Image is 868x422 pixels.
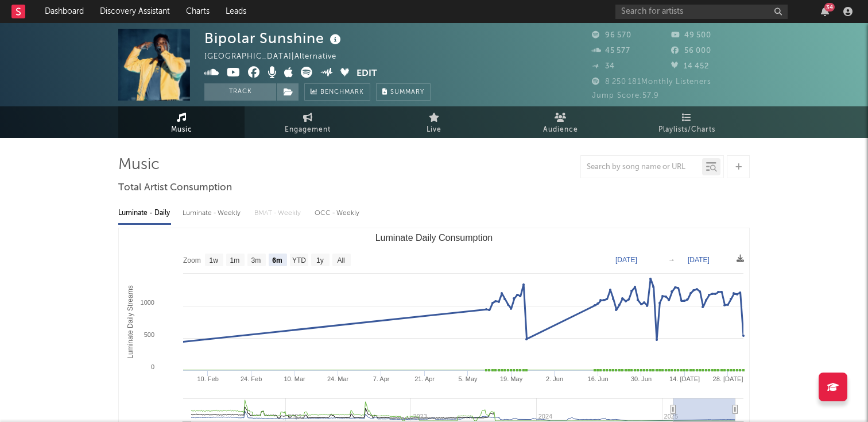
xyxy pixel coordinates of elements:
[588,375,609,382] text: 16. Jun
[141,299,154,306] text: 1000
[316,256,324,264] text: 1y
[390,89,424,95] span: Summary
[230,256,240,264] text: 1m
[543,123,578,137] span: Audience
[144,331,154,338] text: 500
[669,375,700,382] text: 14. [DATE]
[118,106,245,138] a: Music
[285,123,331,137] span: Engagement
[118,204,171,223] div: Luminate - Daily
[210,256,219,264] text: 1w
[241,375,262,382] text: 24. Feb
[658,123,715,137] span: Playlists/Charts
[592,63,615,70] span: 34
[821,7,829,16] button: 34
[126,285,134,358] text: Luminate Daily Streams
[204,83,276,101] button: Track
[592,32,631,39] span: 96 570
[304,83,370,101] a: Benchmark
[251,256,261,264] text: 3m
[713,375,743,382] text: 28. [DATE]
[581,163,702,172] input: Search by song name or URL
[631,375,652,382] text: 30. Jun
[671,47,711,55] span: 56 000
[592,78,711,86] span: 8 250 181 Monthly Listeners
[356,67,377,81] button: Edit
[592,47,630,55] span: 45 577
[272,256,282,264] text: 6m
[320,86,364,99] span: Benchmark
[204,29,344,48] div: Bipolar Sunshine
[327,375,349,382] text: 24. Mar
[204,50,350,64] div: [GEOGRAPHIC_DATA] | Alternative
[427,123,441,137] span: Live
[315,204,361,223] div: OCC - Weekly
[151,363,154,370] text: 0
[197,375,218,382] text: 10. Feb
[671,63,709,70] span: 14 452
[371,106,497,138] a: Live
[546,375,563,382] text: 2. Jun
[375,233,493,243] text: Luminate Daily Consumption
[497,106,623,138] a: Audience
[671,32,711,39] span: 49 500
[688,256,710,264] text: [DATE]
[171,123,192,137] span: Music
[183,204,243,223] div: Luminate - Weekly
[284,375,305,382] text: 10. Mar
[615,5,788,19] input: Search for artists
[668,256,675,264] text: →
[615,256,637,264] text: [DATE]
[824,3,835,11] div: 34
[118,181,232,195] span: Total Artist Consumption
[373,375,390,382] text: 7. Apr
[183,256,201,264] text: Zoom
[500,375,523,382] text: 19. May
[245,106,371,138] a: Engagement
[414,375,435,382] text: 21. Apr
[376,83,431,101] button: Summary
[337,256,344,264] text: All
[459,375,478,382] text: 5. May
[623,106,750,138] a: Playlists/Charts
[292,256,306,264] text: YTD
[592,92,659,99] span: Jump Score: 57.9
